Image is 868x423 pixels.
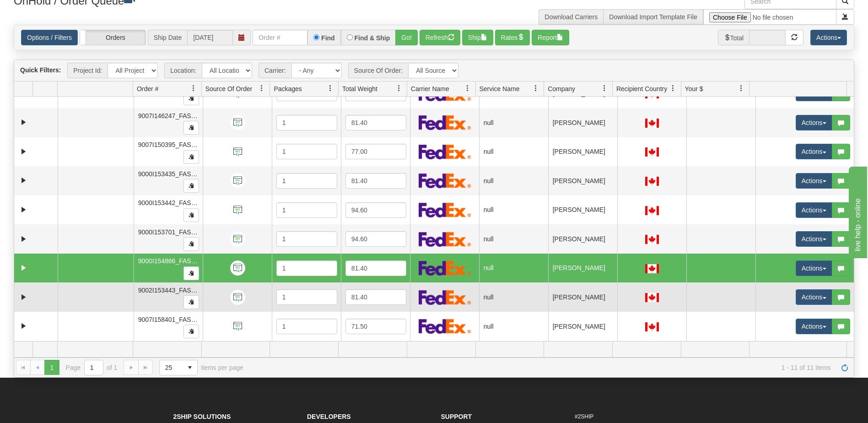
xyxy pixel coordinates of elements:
td: [PERSON_NAME] [548,224,617,254]
span: Recipient Country [616,84,667,93]
button: Actions [796,289,832,305]
img: CA [645,322,659,331]
img: CA [645,147,659,157]
span: 9000I153701_FASUS [138,228,200,236]
span: items per page [159,360,243,375]
strong: Support [441,413,472,420]
td: [PERSON_NAME] [548,254,617,283]
a: Refresh [837,360,852,374]
a: Download Import Template File [609,13,697,21]
td: [PERSON_NAME] [548,195,617,225]
button: Actions [796,173,832,189]
button: Copy to clipboard [183,150,199,164]
span: 9002I153443_FASUS [138,287,200,294]
label: Orders [80,30,146,45]
button: Copy to clipboard [183,266,199,280]
td: [PERSON_NAME] [548,282,617,312]
strong: 2Ship Solutions [173,413,231,420]
img: FedEx [419,173,471,188]
img: FedEx [419,202,471,217]
a: Expand [18,175,29,186]
td: null [479,282,548,312]
span: 9000I154866_FASUS [138,257,200,265]
button: Copy to clipboard [183,92,199,105]
img: CA [645,235,659,244]
img: API [230,115,245,130]
span: Page of 1 [66,360,118,375]
input: Import [703,9,836,25]
a: Expand [18,146,29,157]
a: Service Name filter column settings [528,81,544,96]
span: Order # [137,84,158,93]
td: null [479,224,548,254]
input: Page 1 [85,360,103,375]
a: Recipient Country filter column settings [665,81,681,96]
span: 9007I150395_FASUS [138,141,200,148]
td: null [479,108,548,137]
button: Actions [796,231,832,247]
a: Options / Filters [21,30,78,45]
a: Packages filter column settings [323,81,338,96]
a: Expand [18,204,29,216]
button: Copy to clipboard [183,325,199,338]
td: [PERSON_NAME] [548,166,617,195]
a: Expand [18,262,29,274]
a: Download Carriers [545,13,598,21]
span: Source Of Order: [348,63,409,78]
img: CA [645,264,659,273]
input: Order # [253,30,307,45]
button: Actions [796,202,832,218]
a: Expand [18,320,29,332]
img: FedEx [419,144,471,159]
img: CA [645,293,659,302]
img: API [230,232,245,247]
td: null [479,195,548,225]
span: Page 1 [44,360,59,374]
td: null [479,166,548,195]
button: Ship [462,30,493,45]
span: 9007I158401_FASUS [138,316,200,323]
img: CA [645,177,659,186]
label: Find [321,35,335,41]
a: Expand [18,233,29,245]
span: Your $ [685,84,703,93]
a: Expand [18,292,29,303]
a: Your $ filter column settings [733,81,749,96]
span: Service Name [480,84,520,93]
button: Copy to clipboard [183,237,199,251]
td: [PERSON_NAME] [548,312,617,341]
img: API [230,290,245,305]
span: Source Of Order [205,84,253,93]
a: Order # filter column settings [186,81,201,96]
span: 9007I146247_FASUS [138,112,200,119]
td: null [479,137,548,167]
span: 9000I153435_FASUS [138,170,200,178]
img: FedEx [419,290,471,305]
span: Total [718,30,749,45]
a: Company filter column settings [597,81,612,96]
td: [PERSON_NAME] [548,137,617,167]
td: null [479,312,548,341]
span: Company [548,84,575,93]
button: Go! [395,30,418,45]
button: Copy to clipboard [183,121,199,135]
button: Actions [796,260,832,276]
strong: Developers [307,413,351,420]
img: API [230,260,245,276]
img: API [230,173,245,188]
span: 9000I153442_FASUS [138,199,200,206]
span: 1 - 11 of 11 items [256,364,831,371]
a: Total Weight filter column settings [391,81,407,96]
img: CA [645,206,659,215]
button: Report [532,30,569,45]
div: live help - online [7,5,85,16]
button: Rates [495,30,530,45]
span: Location: [164,63,202,78]
div: grid toolbar [14,60,854,81]
span: Project Id: [67,63,108,78]
img: FedEx [419,115,471,130]
img: FedEx [419,232,471,247]
iframe: chat widget [847,165,867,258]
a: Source Of Order filter column settings [254,81,270,96]
button: Actions [810,30,847,45]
